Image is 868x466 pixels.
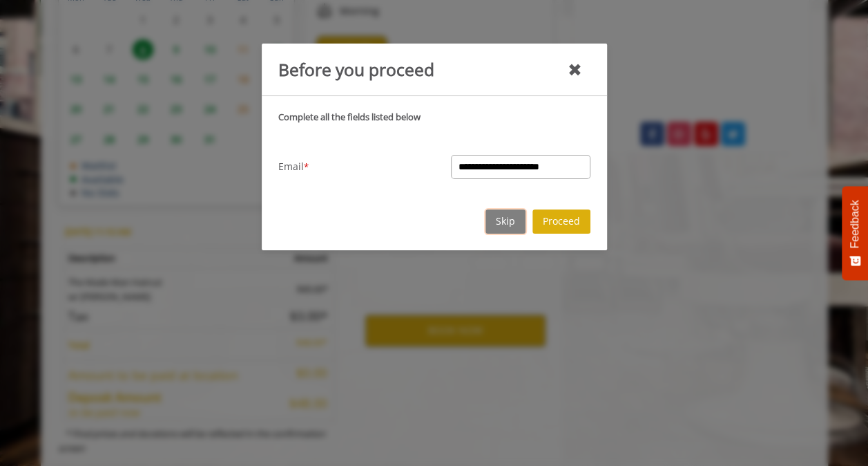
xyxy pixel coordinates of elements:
span: Feedback [849,200,861,248]
span: Email [278,159,304,174]
button: Feedback - Show survey [842,186,868,280]
button: Proceed [532,209,590,234]
div: Before you proceed [278,56,434,83]
b: Complete all the fields listed below [278,111,421,123]
button: Skip [485,209,525,234]
div: close mandatory details dialog [568,55,582,83]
